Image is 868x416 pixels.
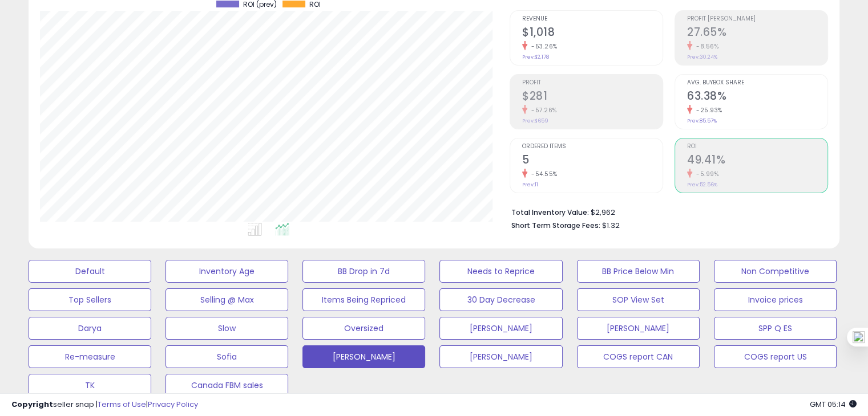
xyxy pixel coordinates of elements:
[577,288,700,311] button: SOP View Set
[522,181,538,188] small: Prev: 11
[687,54,717,60] small: Prev: 30.24%
[522,144,663,150] span: Ordered Items
[692,170,718,178] small: -5.99%
[511,205,819,218] li: $2,962
[511,221,600,230] b: Short Term Storage Fees:
[302,345,425,368] button: [PERSON_NAME]
[98,399,146,410] a: Terms of Use
[714,288,837,311] button: Invoice prices
[527,42,558,51] small: -53.26%
[148,399,198,410] a: Privacy Policy
[714,260,837,283] button: Non Competitive
[243,1,277,9] span: ROI (prev)
[687,16,827,22] span: Profit [PERSON_NAME]
[29,288,151,311] button: Top Sellers
[522,153,663,169] h2: 5
[687,89,827,105] h2: 63.38%
[165,317,288,340] button: Slow
[687,153,827,169] h2: 49.41%
[522,89,663,105] h2: $281
[522,54,549,60] small: Prev: $2,178
[810,399,857,410] span: 2025-09-11 05:14 GMT
[11,399,53,410] strong: Copyright
[602,220,620,231] span: $1.32
[511,207,589,217] b: Total Inventory Value:
[687,144,827,150] span: ROI
[714,317,837,340] button: SPP Q ES
[29,374,151,397] button: TK
[302,317,425,340] button: Oversized
[522,117,548,124] small: Prev: $659
[853,331,865,343] img: one_i.png
[309,1,321,9] span: ROI
[692,42,718,51] small: -8.56%
[577,345,700,368] button: COGS report CAN
[165,288,288,311] button: Selling @ Max
[29,317,151,340] button: Darya
[439,317,562,340] button: [PERSON_NAME]
[11,399,198,410] div: seller snap | |
[522,80,663,86] span: Profit
[522,26,663,41] h2: $1,018
[165,374,288,397] button: Canada FBM sales
[439,288,562,311] button: 30 Day Decrease
[527,106,557,115] small: -57.26%
[165,260,288,283] button: Inventory Age
[302,260,425,283] button: BB Drop in 7d
[439,260,562,283] button: Needs to Reprice
[687,80,827,86] span: Avg. Buybox Share
[687,181,717,188] small: Prev: 52.56%
[522,16,663,22] span: Revenue
[527,170,558,178] small: -54.55%
[29,345,151,368] button: Re-measure
[302,288,425,311] button: Items Being Repriced
[439,345,562,368] button: [PERSON_NAME]
[577,260,700,283] button: BB Price Below Min
[165,345,288,368] button: Sofia
[714,345,837,368] button: COGS report US
[577,317,700,340] button: [PERSON_NAME]
[692,106,722,115] small: -25.93%
[29,260,151,283] button: Default
[687,117,717,124] small: Prev: 85.57%
[687,26,827,41] h2: 27.65%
